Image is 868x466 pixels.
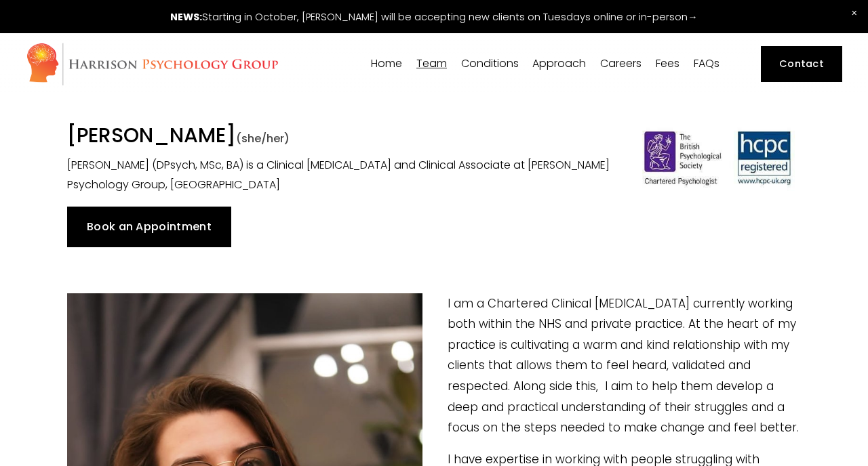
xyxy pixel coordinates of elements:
[67,156,612,195] p: [PERSON_NAME] (DPsych, MSc, BA) is a Clinical [MEDICAL_DATA] and Clinical Associate at [PERSON_NA...
[67,123,612,152] h1: [PERSON_NAME]
[416,58,447,70] a: folder dropdown
[532,58,586,70] a: folder dropdown
[532,58,586,69] span: Approach
[67,207,232,247] a: Book an Appointment
[761,46,842,82] a: Contact
[416,58,447,69] span: Team
[656,58,679,70] a: Fees
[371,58,402,70] a: Home
[236,131,290,146] span: (she/her)
[600,58,642,70] a: Careers
[461,58,519,69] span: Conditions
[461,58,519,70] a: folder dropdown
[67,293,802,438] p: I am a Chartered Clinical [MEDICAL_DATA] currently working both within the NHS and private practi...
[694,58,719,70] a: FAQs
[26,42,279,86] img: Harrison Psychology Group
